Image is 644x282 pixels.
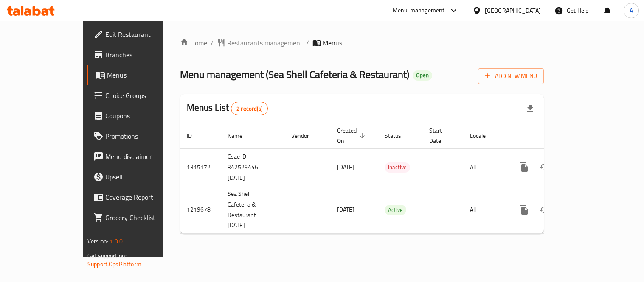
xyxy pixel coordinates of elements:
a: Coverage Report [87,187,191,207]
span: Locale [470,131,497,141]
button: Change Status [534,157,554,177]
span: Inactive [385,162,410,172]
span: Open [413,72,432,79]
span: [DATE] [337,162,354,173]
button: more [514,200,534,220]
a: Branches [87,45,191,65]
span: A [630,6,633,15]
td: - [422,148,463,186]
th: Actions [507,123,602,149]
span: Coupons [105,111,184,121]
span: Status [385,131,412,141]
div: Open [413,70,432,81]
div: Active [385,205,406,215]
div: Export file [520,98,540,119]
li: / [306,38,309,48]
span: Menus [107,70,184,80]
td: Sea Shell Cafeteria & Restaurant [DATE] [221,186,284,234]
table: enhanced table [180,123,602,234]
span: Branches [105,50,184,60]
span: Menus [323,38,342,48]
span: Active [385,205,406,215]
li: / [211,38,214,48]
span: Start Date [429,126,453,146]
span: Name [228,131,253,141]
span: Vendor [291,131,320,141]
a: Menus [87,65,191,85]
a: Edit Restaurant [87,24,191,45]
a: Menu disclaimer [87,146,191,167]
a: Support.OpsPlatform [87,259,141,270]
span: ID [187,131,203,141]
td: - [422,186,463,234]
td: Csae ID 342529446 [DATE] [221,148,284,186]
span: Menu management ( Sea Shell Cafeteria & Restaurant ) [180,65,409,84]
span: Promotions [105,131,184,141]
button: more [514,157,534,177]
span: 2 record(s) [231,105,267,113]
td: All [463,186,507,234]
span: Get support on: [87,250,127,261]
div: Menu-management [393,6,445,16]
span: Upsell [105,172,184,182]
a: Grocery Checklist [87,207,191,228]
span: Add New Menu [485,71,537,81]
div: Total records count [231,102,268,115]
span: [DATE] [337,204,354,215]
span: Created On [337,126,368,146]
nav: breadcrumb [180,38,544,48]
a: Restaurants management [217,38,303,48]
span: Version: [87,236,108,247]
a: Coupons [87,106,191,126]
a: Choice Groups [87,85,191,106]
span: 1.0.0 [110,236,123,247]
div: Inactive [385,162,410,173]
h2: Menus List [187,101,268,115]
span: Restaurants management [227,38,303,48]
td: All [463,148,507,186]
span: Choice Groups [105,90,184,101]
a: Promotions [87,126,191,146]
td: 1219678 [180,186,221,234]
span: Menu disclaimer [105,151,184,162]
span: Edit Restaurant [105,29,184,39]
a: Upsell [87,167,191,187]
button: Change Status [534,200,554,220]
a: Home [180,38,207,48]
span: Coverage Report [105,192,184,202]
span: Grocery Checklist [105,212,184,223]
td: 1315172 [180,148,221,186]
button: Add New Menu [478,68,544,84]
div: [GEOGRAPHIC_DATA] [485,6,541,15]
